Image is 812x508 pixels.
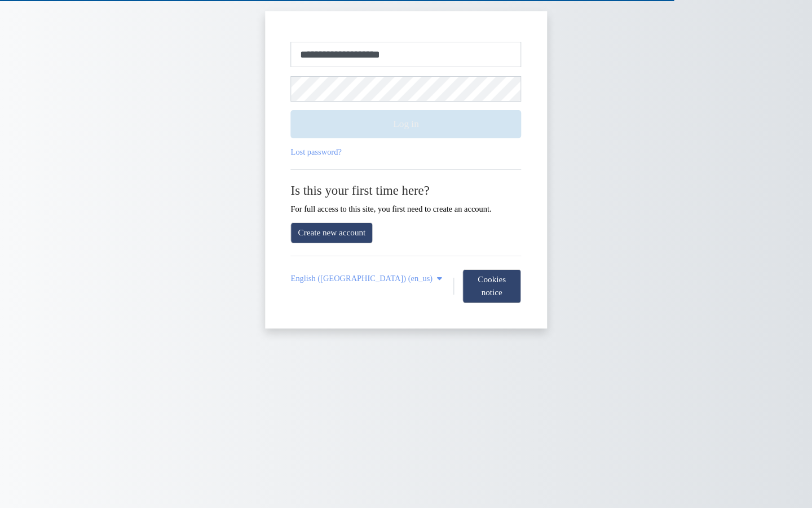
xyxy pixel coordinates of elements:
a: Create new account [291,222,373,243]
a: English (United States) ‎(en_us)‎ [291,274,445,283]
a: Lost password? [291,147,342,156]
button: Log in [291,110,522,138]
h2: Is this your first time here? [291,183,522,198]
div: For full access to this site, you first need to create an account. [291,183,522,213]
button: Cookies notice [462,269,521,303]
